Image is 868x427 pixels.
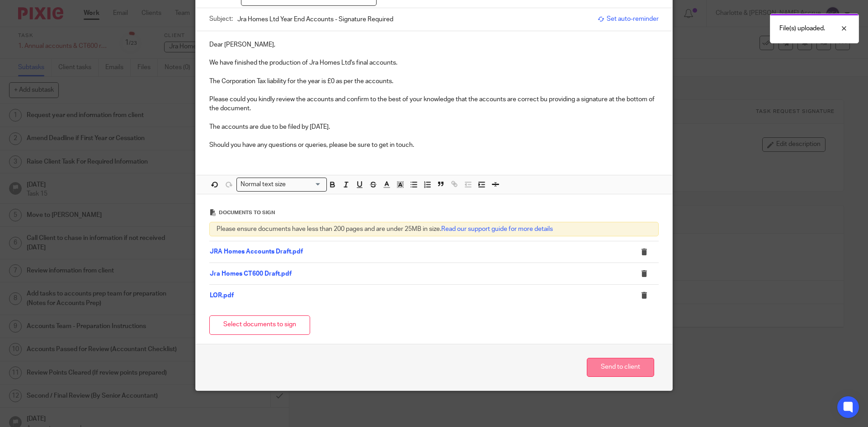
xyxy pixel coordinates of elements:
a: LOR.pdf [210,292,234,299]
p: Should you have any questions or queries, please be sure to get in touch. [209,141,659,150]
a: JRA Homes Accounts Draft.pdf [210,249,303,255]
span: Documents to sign [219,210,275,215]
a: Jra Homes CT600 Draft.pdf [210,271,292,277]
input: Search for option [289,180,321,189]
p: The Corporation Tax liability for the year is £0 as per the accounts. [209,77,659,86]
p: File(s) uploaded. [779,24,825,33]
div: Search for option [236,178,327,192]
button: Select documents to sign [209,315,310,335]
div: Please ensure documents have less than 200 pages and are under 25MB in size. [209,222,659,236]
p: Please could you kindly review the accounts and confirm to the best of your knowledge that the ac... [209,95,659,113]
span: Normal text size [239,180,288,189]
p: The accounts are due to be filed by [DATE]. [209,122,659,131]
button: Send to client [587,358,654,377]
a: Read our support guide for more details [441,226,553,232]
